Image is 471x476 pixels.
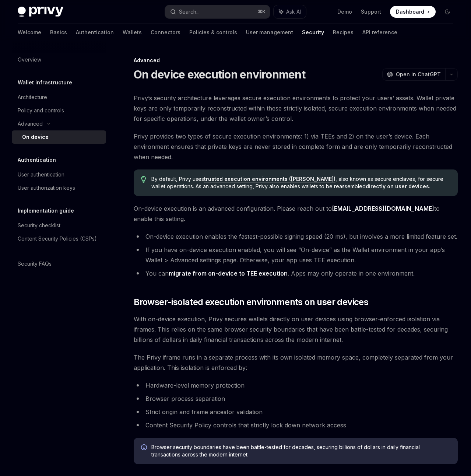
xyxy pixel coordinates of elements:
[382,68,445,81] button: Open in ChatGPT
[18,55,41,64] div: Overview
[134,393,458,404] li: Browser process separation
[12,219,106,232] a: Security checklist
[134,407,458,417] li: Strict origin and frame ancestor validation
[134,245,458,265] li: If you have on-device execution enabled, you will see “On-device” as the Wallet environment in yo...
[12,91,106,104] a: Architecture
[18,183,75,192] div: User authorization keys
[134,314,458,345] span: With on-device execution, Privy secures wallets directly on user devices using browser-enforced i...
[246,24,293,41] a: User management
[134,93,458,124] span: Privy’s security architecture leverages secure execution environments to protect your users’ asse...
[151,444,450,458] span: Browser security boundaries have been battle-tested for decades, securing billions of dollars in ...
[189,24,237,41] a: Policies & controls
[141,444,148,452] svg: Info
[18,7,63,17] img: dark logo
[362,24,397,41] a: API reference
[151,175,450,190] span: By default, Privy uses , also known as secure enclaves, for secure wallet operations. As an advan...
[18,24,41,41] a: Welcome
[18,234,97,243] div: Content Security Policies (CSPs)
[76,24,114,41] a: Authentication
[134,131,458,162] span: Privy provides two types of secure execution environments: 1) via TEEs and 2) on the user’s devic...
[12,181,106,195] a: User authorization keys
[123,24,142,41] a: Wallets
[258,9,266,15] span: ⌘ K
[12,232,106,245] a: Content Security Policies (CSPs)
[302,24,324,41] a: Security
[22,133,49,141] div: On device
[18,259,52,268] div: Security FAQs
[18,221,60,230] div: Security checklist
[134,380,458,391] li: Hardware-level memory protection
[18,155,56,164] h5: Authentication
[12,53,106,66] a: Overview
[134,420,458,430] li: Content Security Policy controls that strictly lock down network access
[332,205,434,213] a: [EMAIL_ADDRESS][DOMAIN_NAME]
[134,68,305,81] h1: On device execution environment
[337,8,352,15] a: Demo
[366,183,429,189] strong: directly on user devices
[18,93,47,102] div: Architecture
[204,176,335,182] a: trusted execution environments ([PERSON_NAME])
[134,231,458,242] li: On-device execution enables the fastest-possible signing speed (20 ms), but involves a more limit...
[141,176,146,183] svg: Tip
[12,257,106,270] a: Security FAQs
[333,24,354,41] a: Recipes
[50,24,67,41] a: Basics
[442,6,453,18] button: Toggle dark mode
[286,8,301,15] span: Ask AI
[169,270,288,277] a: migrate from on-device to TEE execution
[18,119,43,128] div: Advanced
[134,296,368,308] span: Browser-isolated execution environments on user devices
[18,170,64,179] div: User authentication
[134,268,458,279] li: You can . Apps may only operate in one environment.
[18,78,72,87] h5: Wallet infrastructure
[134,57,458,64] div: Advanced
[12,168,106,181] a: User authentication
[179,7,200,16] div: Search...
[396,71,441,78] span: Open in ChatGPT
[274,5,306,18] button: Ask AI
[396,8,424,15] span: Dashboard
[18,106,64,115] div: Policy and controls
[165,5,270,18] button: Search...⌘K
[18,206,74,215] h5: Implementation guide
[151,24,180,41] a: Connectors
[390,6,436,18] a: Dashboard
[12,130,106,144] a: On device
[134,203,458,224] span: On-device execution is an advanced configuration. Please reach out to to enable this setting.
[12,104,106,117] a: Policy and controls
[361,8,381,15] a: Support
[134,352,458,373] span: The Privy iframe runs in a separate process with its own isolated memory space, completely separa...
